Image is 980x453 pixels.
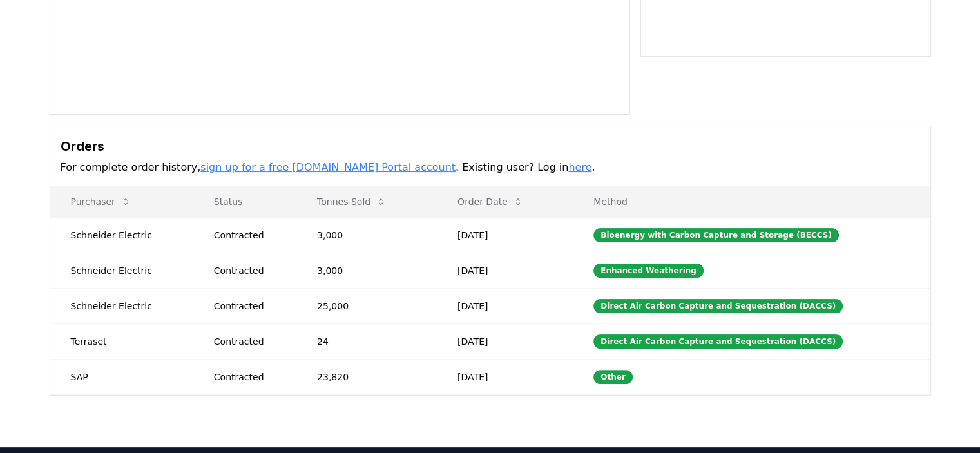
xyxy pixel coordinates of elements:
[50,288,193,323] td: Schneider Electric
[214,300,286,313] div: Contracted
[447,189,533,215] button: Order Date
[568,161,591,173] a: here
[50,359,193,394] td: SAP
[61,189,141,215] button: Purchaser
[437,253,573,288] td: [DATE]
[50,217,193,253] td: Schneider Electric
[61,137,920,156] h3: Orders
[437,217,573,253] td: [DATE]
[214,335,286,348] div: Contracted
[296,217,437,253] td: 3,000
[296,288,437,323] td: 25,000
[593,334,843,349] div: Direct Air Carbon Capture and Sequestration (DACCS)
[583,195,919,208] p: Method
[50,323,193,359] td: Terraset
[437,288,573,323] td: [DATE]
[296,253,437,288] td: 3,000
[204,195,286,208] p: Status
[214,264,286,277] div: Contracted
[307,189,396,215] button: Tonnes Sold
[593,370,633,384] div: Other
[593,264,704,278] div: Enhanced Weathering
[296,323,437,359] td: 24
[437,323,573,359] td: [DATE]
[61,160,920,175] p: For complete order history, . Existing user? Log in .
[593,299,843,313] div: Direct Air Carbon Capture and Sequestration (DACCS)
[437,359,573,394] td: [DATE]
[214,229,286,242] div: Contracted
[50,253,193,288] td: Schneider Electric
[214,371,286,383] div: Contracted
[200,161,456,173] a: sign up for a free [DOMAIN_NAME] Portal account
[296,359,437,394] td: 23,820
[593,228,839,242] div: Bioenergy with Carbon Capture and Storage (BECCS)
